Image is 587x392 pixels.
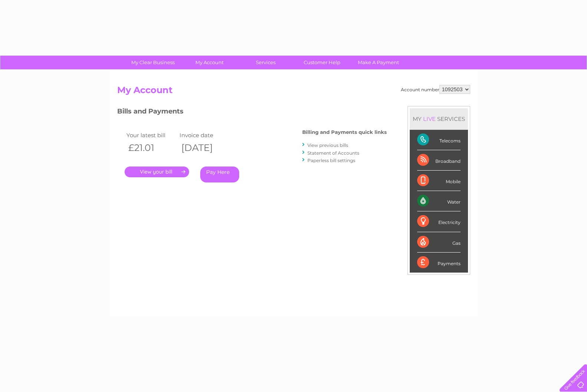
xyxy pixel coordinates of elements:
div: Payments [417,253,461,273]
a: Services [235,56,296,69]
div: Mobile [417,171,461,191]
div: LIVE [422,115,437,122]
a: Pay Here [200,167,239,182]
a: My Clear Business [122,56,184,69]
h3: Bills and Payments [117,106,387,119]
th: £21.01 [125,140,178,155]
div: Broadband [417,150,461,171]
a: Make A Payment [348,56,409,69]
div: Gas [417,232,461,253]
div: Account number [401,85,470,94]
a: Paperless bill settings [307,158,355,163]
th: [DATE] [178,140,231,155]
div: Electricity [417,211,461,232]
div: Water [417,191,461,211]
h4: Billing and Payments quick links [302,129,387,135]
td: Your latest bill [125,130,178,140]
div: Telecoms [417,130,461,150]
td: Invoice date [178,130,231,140]
h2: My Account [117,85,470,99]
a: Statement of Accounts [307,150,359,156]
div: MY SERVICES [410,108,468,129]
a: My Account [179,56,240,69]
a: View previous bills [307,142,348,148]
a: Customer Help [291,56,353,69]
a: . [125,167,189,177]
